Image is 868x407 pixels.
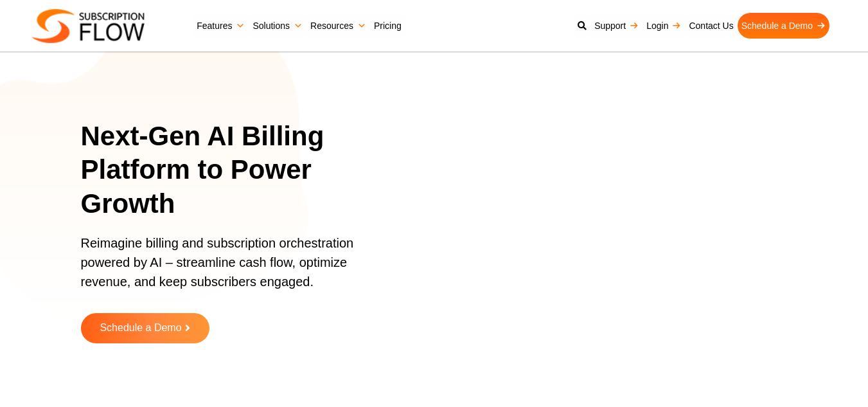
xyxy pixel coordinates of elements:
a: Features [193,13,249,39]
a: Login [642,13,685,39]
a: Solutions [249,13,306,39]
a: Schedule a Demo [81,313,209,343]
a: Schedule a Demo [738,13,829,39]
span: Schedule a Demo [100,323,181,334]
h1: Next-Gen AI Billing Platform to Power Growth [81,120,401,221]
a: Resources [306,13,370,39]
a: Support [590,13,642,39]
img: Subscriptionflow [32,9,145,43]
p: Reimagine billing and subscription orchestration powered by AI – streamline cash flow, optimize r... [81,233,385,304]
a: Pricing [370,13,405,39]
a: Contact Us [685,13,737,39]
